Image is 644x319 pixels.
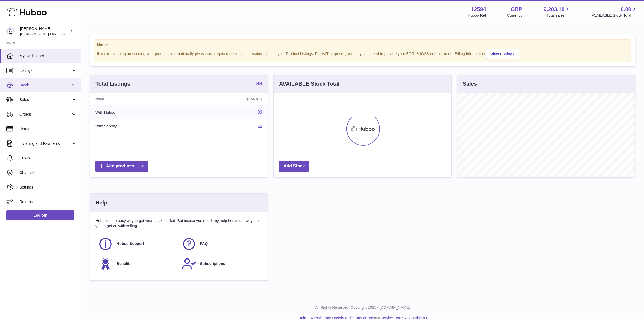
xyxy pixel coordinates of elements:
a: Add Stock [279,161,309,172]
div: If you're planning on sending your products internationally please add required customs informati... [97,48,628,59]
strong: 12594 [471,6,486,13]
span: Benefits [117,261,131,266]
h3: Total Listings [95,80,130,88]
td: With Huboo [90,105,186,119]
span: FAQ [200,241,208,246]
span: Total sales [547,13,571,18]
span: 9,203.10 [544,6,565,13]
a: 33 [257,110,262,115]
span: Sales [19,97,71,102]
span: Huboo Support [117,241,144,246]
span: Invoicing and Payments [19,141,71,146]
h3: Help [95,199,107,206]
p: Huboo is the easy way to get your stock fulfilled. But incase you need any help here's our ways f... [95,218,262,229]
span: AVAILABLE Stock Total [592,13,638,18]
span: My Dashboard [19,53,77,59]
a: View Listings [486,49,519,59]
span: Orders [19,112,71,117]
h3: AVAILABLE Stock Total [279,80,339,88]
a: 12 [257,124,262,129]
span: Returns [19,199,77,204]
span: Settings [19,185,77,190]
a: FAQ [182,237,260,251]
span: Channels [19,170,77,175]
a: Log out [6,210,74,220]
a: Subscriptions [182,257,260,271]
p: All Rights Reserved. Copyright 2025 - [DOMAIN_NAME] [85,305,640,310]
h3: Sales [463,80,477,88]
div: Currency [507,13,523,18]
span: Cases [19,156,77,161]
a: Benefits [98,257,176,271]
th: Name [90,93,186,105]
span: Usage [19,126,77,132]
td: With Shopify [90,119,186,133]
strong: GBP [511,6,522,13]
div: [PERSON_NAME] [20,26,69,36]
strong: 33 [256,81,262,86]
a: 33 [256,81,262,87]
span: Listings [19,68,71,73]
div: Huboo Ref [468,13,486,18]
th: Quantity [186,93,268,105]
a: 9,203.10 Total sales [544,6,571,18]
span: Subscriptions [200,261,225,266]
a: 0.00 AVAILABLE Stock Total [592,6,638,18]
span: Stock [19,83,71,88]
span: [PERSON_NAME][EMAIL_ADDRESS][DOMAIN_NAME] [20,32,108,36]
span: 0.00 [621,6,631,13]
a: Huboo Support [98,237,176,251]
strong: Notice [97,42,628,48]
img: owen@wearemakewaves.com [6,27,15,35]
a: Add products [95,161,148,172]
